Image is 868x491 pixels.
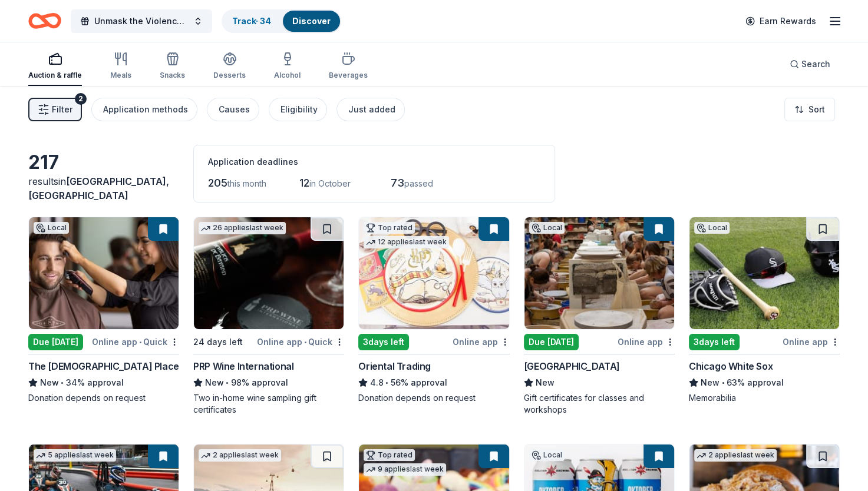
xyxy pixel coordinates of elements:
[701,376,720,390] span: New
[694,449,777,462] div: 2 applies last week
[207,98,259,121] button: Causes
[28,392,179,404] div: Donation depends on request
[391,177,404,189] span: 73
[348,102,395,117] div: Just added
[529,222,565,234] div: Local
[274,47,301,86] button: Alcohol
[364,449,415,461] div: Top rated
[193,217,344,416] a: Image for PRP Wine International26 applieslast week24 days leftOnline app•QuickPRP Wine Internati...
[274,71,301,80] div: Alcohol
[386,378,389,387] span: •
[689,217,840,404] a: Image for Chicago White SoxLocal3days leftOnline appChicago White SoxNew•63% approvalMemorabilia
[364,463,446,476] div: 9 applies last week
[689,392,840,404] div: Memorabilia
[222,9,341,33] button: Track· 34Discover
[292,16,331,26] a: Discover
[219,102,250,117] div: Causes
[257,334,344,349] div: Online app Quick
[75,93,87,105] div: 2
[28,359,179,373] div: The [DEMOGRAPHIC_DATA] Place
[94,14,189,28] span: Unmask the Violence Gala
[61,378,64,387] span: •
[193,376,344,390] div: 98% approval
[28,175,169,201] span: [GEOGRAPHIC_DATA], [GEOGRAPHIC_DATA]
[524,392,675,416] div: Gift certificates for classes and workshops
[304,337,306,347] span: •
[193,392,344,416] div: Two in-home wine sampling gift certificates
[269,98,327,121] button: Eligibility
[329,71,368,80] div: Beverages
[358,359,431,373] div: Oriental Trading
[160,71,185,80] div: Snacks
[280,102,318,117] div: Eligibility
[524,217,674,329] img: Image for Lillstreet Art Center
[689,334,740,350] div: 3 days left
[232,16,271,26] a: Track· 34
[227,178,266,188] span: this month
[536,376,555,390] span: New
[28,334,83,350] div: Due [DATE]
[329,47,368,86] button: Beverages
[780,52,840,76] button: Search
[336,98,405,121] button: Just added
[721,378,724,387] span: •
[801,57,830,71] span: Search
[618,334,675,349] div: Online app
[694,222,730,234] div: Local
[524,359,620,373] div: [GEOGRAPHIC_DATA]
[783,334,840,349] div: Online app
[194,217,344,329] img: Image for PRP Wine International
[110,47,131,86] button: Meals
[453,334,510,349] div: Online app
[28,174,179,203] div: results
[40,376,59,390] span: New
[213,71,246,80] div: Desserts
[110,71,131,80] div: Meals
[28,217,179,404] a: Image for The Gents PlaceLocalDue [DATE]Online app•QuickThe [DEMOGRAPHIC_DATA] PlaceNew•34% appro...
[103,102,188,117] div: Application methods
[358,376,509,390] div: 56% approval
[139,337,141,347] span: •
[91,98,197,121] button: Application methods
[738,11,823,32] a: Earn Rewards
[199,449,281,462] div: 2 applies last week
[226,378,229,387] span: •
[208,177,227,189] span: 205
[199,222,286,234] div: 26 applies last week
[364,236,449,248] div: 12 applies last week
[71,9,212,33] button: Unmask the Violence Gala
[524,334,579,350] div: Due [DATE]
[28,7,61,35] a: Home
[28,151,179,174] div: 217
[689,359,773,373] div: Chicago White Sox
[208,155,540,169] div: Application deadlines
[299,177,309,189] span: 12
[784,98,835,121] button: Sort
[529,449,565,461] div: Local
[359,217,509,329] img: Image for Oriental Trading
[52,102,72,117] span: Filter
[29,217,179,329] img: Image for The Gents Place
[28,71,82,80] div: Auction & raffle
[689,376,840,390] div: 63% approval
[34,449,116,462] div: 5 applies last week
[28,376,179,390] div: 34% approval
[213,47,246,86] button: Desserts
[404,178,433,188] span: passed
[689,217,839,329] img: Image for Chicago White Sox
[34,222,69,234] div: Local
[28,98,82,121] button: Filter2
[92,334,179,349] div: Online app Quick
[28,175,169,201] span: in
[358,217,509,404] a: Image for Oriental TradingTop rated12 applieslast week3days leftOnline appOriental Trading4.8•56%...
[193,335,243,349] div: 24 days left
[358,334,409,350] div: 3 days left
[370,376,384,390] span: 4.8
[364,222,415,234] div: Top rated
[309,178,351,188] span: in October
[808,102,825,117] span: Sort
[28,47,82,86] button: Auction & raffle
[205,376,224,390] span: New
[358,392,509,404] div: Donation depends on request
[193,359,293,373] div: PRP Wine International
